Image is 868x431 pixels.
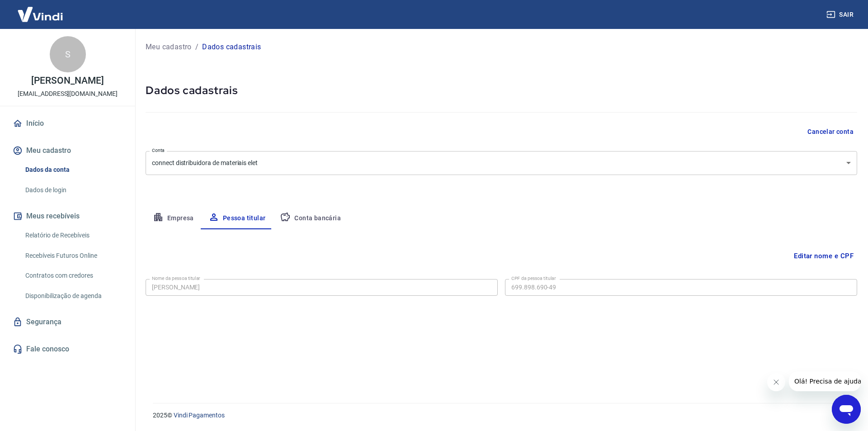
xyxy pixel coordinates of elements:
img: Vindi [11,0,70,28]
p: 2025 © [153,411,846,420]
label: CPF da pessoa titular [511,275,556,282]
span: Olá! Precisa de ajuda? [5,6,76,14]
button: Conta bancária [273,208,348,229]
button: Editar nome e CPF [790,247,857,265]
a: Início [11,114,124,133]
div: connect distribuidora de materiais elet [146,151,857,175]
button: Cancelar conta [804,123,857,140]
p: [EMAIL_ADDRESS][DOMAIN_NAME] [18,89,118,99]
a: Recebíveis Futuros Online [22,246,124,265]
a: Contratos com credores [22,266,124,285]
p: Dados cadastrais [202,42,261,52]
button: Meus recebíveis [11,206,124,226]
a: Fale conosco [11,339,124,359]
button: Pessoa titular [201,208,273,229]
p: / [195,42,198,52]
p: [PERSON_NAME] [31,76,104,85]
label: Nome da pessoa titular [152,275,200,282]
a: Vindi Pagamentos [174,412,225,419]
label: Conta [152,147,165,154]
div: S [50,36,86,72]
a: Disponibilização de agenda [22,287,124,305]
a: Dados de login [22,181,124,199]
button: Sair [825,6,857,23]
button: Empresa [146,208,201,229]
a: Dados da conta [22,161,124,179]
a: Segurança [11,312,124,332]
a: Relatório de Recebíveis [22,226,124,245]
h5: Dados cadastrais [146,83,857,98]
iframe: Fechar mensagem [767,373,785,391]
a: Meu cadastro [146,42,192,52]
iframe: Botão para abrir a janela de mensagens [832,395,861,424]
iframe: Mensagem da empresa [789,371,861,391]
button: Meu cadastro [11,141,124,161]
